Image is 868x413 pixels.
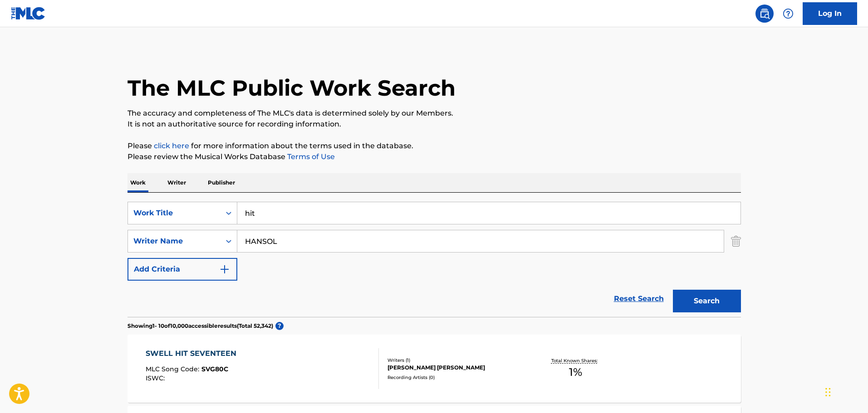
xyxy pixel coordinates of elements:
[128,258,237,281] button: Add Criteria
[803,2,857,25] a: Log In
[825,379,831,406] div: Drag
[154,141,189,150] a: click here
[128,322,273,330] p: Showing 1 - 10 of 10,000 accessible results (Total 52,342 )
[755,5,774,23] a: Public Search
[146,365,201,373] span: MLC Song Code :
[146,348,241,359] div: SWELL HIT SEVENTEEN
[219,264,230,275] img: 9d2ae6d4665cec9f34b9.svg
[201,365,228,373] span: SVG80C
[128,74,456,102] h1: The MLC Public Work Search
[387,357,525,364] div: Writers ( 1 )
[128,151,741,162] p: Please review the Musical Works Database
[609,289,668,309] a: Reset Search
[128,335,741,403] a: SWELL HIT SEVENTEENMLC Song Code:SVG80CISWC:Writers (1)[PERSON_NAME] [PERSON_NAME]Recording Artis...
[165,173,189,192] p: Writer
[387,374,525,381] div: Recording Artists ( 0 )
[133,236,215,247] div: Writer Name
[731,230,741,253] img: Delete Criterion
[146,374,167,382] span: ISWC :
[823,369,868,413] iframe: Chat Widget
[11,7,46,20] img: MLC Logo
[205,173,238,192] p: Publisher
[128,119,741,130] p: It is not an authoritative source for recording information.
[569,364,582,380] span: 1 %
[128,141,741,151] p: Please for more information about the terms used in the database.
[759,8,770,19] img: search
[285,152,335,161] a: Terms of Use
[551,357,600,364] p: Total Known Shares:
[673,290,741,312] button: Search
[387,364,525,372] div: [PERSON_NAME] [PERSON_NAME]
[128,108,741,119] p: The accuracy and completeness of The MLC's data is determined solely by our Members.
[128,202,741,317] form: Search Form
[128,173,148,192] p: Work
[783,8,794,19] img: help
[275,322,284,330] span: ?
[133,208,215,219] div: Work Title
[779,5,797,23] div: Help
